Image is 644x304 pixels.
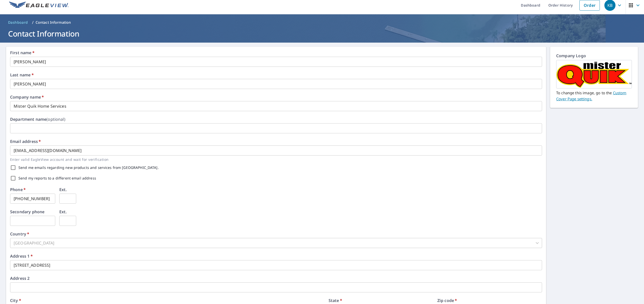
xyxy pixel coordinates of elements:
[556,61,632,88] img: MQ_MasterLogo_2021 copy 4.png
[10,51,35,55] label: First name
[10,298,21,302] label: City
[10,254,33,258] label: Address 1
[556,88,632,102] p: To change this image, go to the
[10,210,44,214] label: Secondary phone
[556,90,626,101] a: Custome cover page
[6,18,30,26] a: Dashboard
[59,210,67,214] label: Ext.
[10,139,41,143] label: Email address
[8,20,28,25] span: Dashboard
[18,176,96,180] label: Send my reports to a different email address
[32,19,34,25] li: /
[10,188,26,192] label: Phone
[329,298,342,302] label: State
[437,298,457,302] label: Zip code
[10,238,542,248] div: [GEOGRAPHIC_DATA]
[10,232,29,236] label: Country
[10,157,539,162] p: Enter valid EagleView account and wait for verification
[46,116,65,122] b: (optional)
[10,276,30,280] label: Address 2
[10,117,65,121] label: Department name
[10,95,44,99] label: Company name
[556,53,632,60] p: Company Logo
[10,73,34,77] label: Last name
[59,188,67,192] label: Ext.
[6,18,638,26] nav: breadcrumb
[18,166,159,169] label: Send me emails regarding new products and services from [GEOGRAPHIC_DATA].
[9,2,69,9] img: EV Logo
[6,28,638,39] h1: Contact Information
[36,20,71,25] p: Contact Information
